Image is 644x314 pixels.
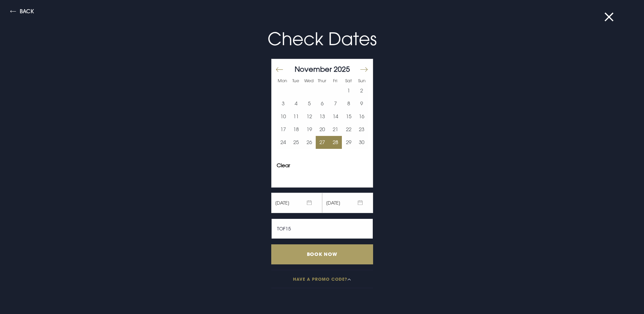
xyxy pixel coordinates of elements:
[277,97,290,110] td: Choose Monday, November 3, 2025 as your start date.
[355,123,368,136] button: 23
[271,193,322,213] span: [DATE]
[303,123,316,136] td: Choose Wednesday, November 19, 2025 as your start date.
[329,110,342,123] td: Choose Friday, November 14, 2025 as your start date.
[271,270,373,288] button: Have a promo code?
[303,110,316,123] td: Choose Wednesday, November 12, 2025 as your start date.
[295,65,332,73] span: November
[342,123,355,136] td: Choose Saturday, November 22, 2025 as your start date.
[277,163,290,168] button: Clear
[342,97,355,110] td: Choose Saturday, November 8, 2025 as your start date.
[329,97,342,110] button: 7
[290,97,303,110] td: Choose Tuesday, November 4, 2025 as your start date.
[161,26,484,52] p: Check Dates
[277,97,290,110] button: 3
[316,136,329,149] td: Selected. Thursday, November 27, 2025
[271,219,373,239] input: Have A Promo Code?
[355,136,368,149] td: Choose Sunday, November 30, 2025 as your start date.
[355,110,368,123] td: Choose Sunday, November 16, 2025 as your start date.
[275,62,283,76] button: Move backward to switch to the previous month.
[316,110,329,123] td: Choose Thursday, November 13, 2025 as your start date.
[316,136,329,149] button: 27
[277,123,290,136] button: 17
[316,123,329,136] button: 20
[277,110,290,123] td: Choose Monday, November 10, 2025 as your start date.
[355,97,368,110] td: Choose Sunday, November 9, 2025 as your start date.
[329,136,342,149] button: 28
[329,97,342,110] td: Choose Friday, November 7, 2025 as your start date.
[329,110,342,123] button: 14
[277,136,290,149] button: 24
[342,123,355,136] button: 22
[342,110,355,123] button: 15
[277,136,290,149] td: Choose Monday, November 24, 2025 as your start date.
[303,110,316,123] button: 12
[355,136,368,149] button: 30
[342,97,355,110] button: 8
[303,97,316,110] button: 5
[10,8,34,16] button: Back
[316,110,329,123] button: 13
[290,110,303,123] button: 11
[355,97,368,110] button: 9
[360,62,368,76] button: Move forward to switch to the next month.
[271,244,373,264] input: Book Now
[290,123,303,136] td: Choose Tuesday, November 18, 2025 as your start date.
[329,136,342,149] td: Selected. Friday, November 28, 2025
[329,123,342,136] td: Choose Friday, November 21, 2025 as your start date.
[316,123,329,136] td: Choose Thursday, November 20, 2025 as your start date.
[290,136,303,149] td: Choose Tuesday, November 25, 2025 as your start date.
[290,136,303,149] button: 25
[355,84,368,97] td: Choose Sunday, November 2, 2025 as your start date.
[303,136,316,149] td: Choose Wednesday, November 26, 2025 as your start date.
[342,110,355,123] td: Choose Saturday, November 15, 2025 as your start date.
[303,97,316,110] td: Choose Wednesday, November 5, 2025 as your start date.
[342,84,355,97] td: Choose Saturday, November 1, 2025 as your start date.
[329,123,342,136] button: 21
[342,136,355,149] button: 29
[303,123,316,136] button: 19
[277,110,290,123] button: 10
[322,193,373,213] span: [DATE]
[355,84,368,97] button: 2
[355,123,368,136] td: Choose Sunday, November 23, 2025 as your start date.
[290,123,303,136] button: 18
[303,136,316,149] button: 26
[277,123,290,136] td: Choose Monday, November 17, 2025 as your start date.
[342,84,355,97] button: 1
[316,97,329,110] td: Choose Thursday, November 6, 2025 as your start date.
[316,97,329,110] button: 6
[342,136,355,149] td: Choose Saturday, November 29, 2025 as your start date.
[334,65,350,73] span: 2025
[355,110,368,123] button: 16
[290,110,303,123] td: Choose Tuesday, November 11, 2025 as your start date.
[290,97,303,110] button: 4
